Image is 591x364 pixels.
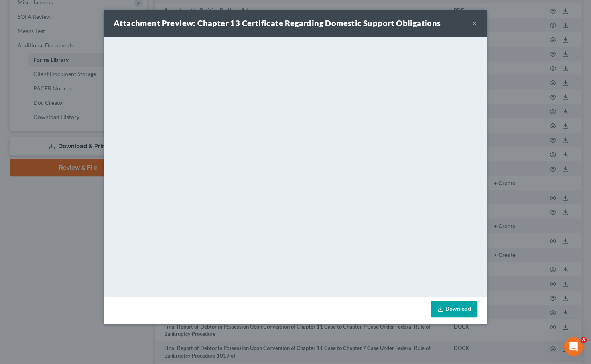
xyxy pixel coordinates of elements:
a: Download [431,301,477,317]
iframe: Intercom live chat [564,337,583,356]
iframe: <object ng-attr-data='[URL][DOMAIN_NAME]' type='application/pdf' width='100%' height='650px'></ob... [104,37,487,296]
strong: Attachment Preview: Chapter 13 Certificate Regarding Domestic Support Obligations [114,18,441,28]
span: 8 [580,337,587,343]
button: × [472,18,477,28]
